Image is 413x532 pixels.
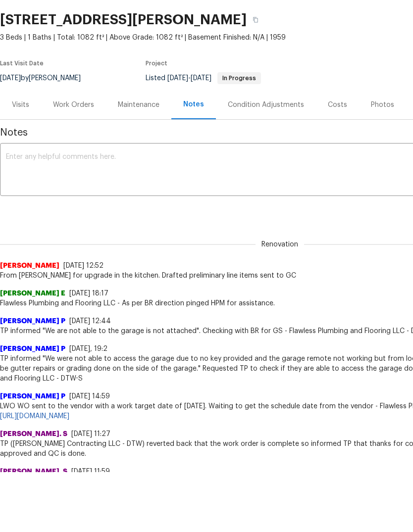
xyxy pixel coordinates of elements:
[146,75,261,82] span: Listed
[12,100,29,110] div: Visits
[69,393,110,400] span: [DATE] 14:59
[71,431,110,437] span: [DATE] 11:27
[146,60,167,66] span: Project
[328,100,347,110] div: Costs
[69,318,111,325] span: [DATE] 12:44
[71,468,110,475] span: [DATE] 11:59
[167,75,188,82] span: [DATE]
[69,290,108,297] span: [DATE] 18:17
[371,100,394,110] div: Photos
[218,75,260,81] span: In Progress
[53,100,94,110] div: Work Orders
[191,75,211,82] span: [DATE]
[167,75,211,82] span: -
[183,99,204,109] div: Notes
[228,100,304,110] div: Condition Adjustments
[63,262,103,269] span: [DATE] 12:52
[247,11,264,29] button: Copy Address
[69,345,107,352] span: [DATE], 19:2
[256,240,304,249] span: Renovation
[118,100,159,110] div: Maintenance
